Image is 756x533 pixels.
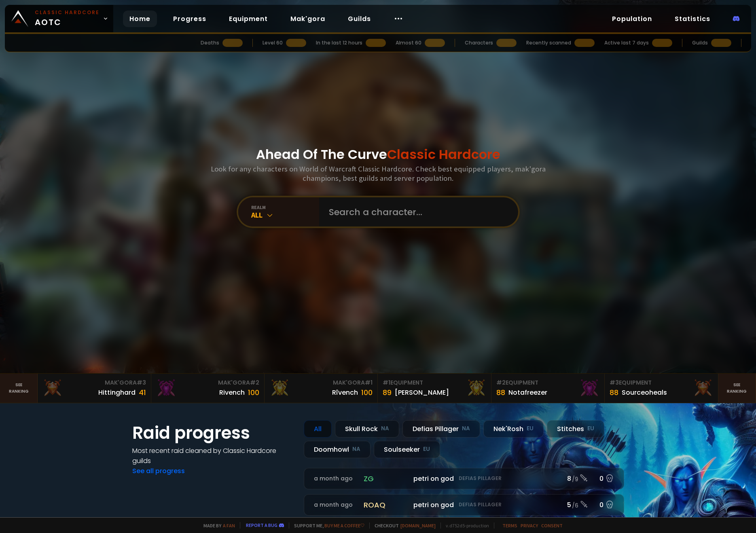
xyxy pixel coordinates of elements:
span: # 2 [250,379,259,387]
div: Hittinghard [98,387,136,398]
div: Active last 7 days [604,39,649,47]
span: Classic Hardcore [387,145,500,163]
a: Buy me a coffee [324,522,364,529]
div: Level 60 [263,39,283,47]
span: # 1 [365,379,373,387]
a: #2Equipment88Notafreezer [491,374,605,403]
div: Notafreezer [508,387,547,398]
div: Recently scanned [526,39,571,47]
div: Stitches [547,420,604,438]
small: NA [352,445,360,453]
div: realm [251,204,319,210]
span: Support me, [289,522,364,529]
div: Equipment [610,379,713,387]
input: Search a character... [324,197,508,226]
a: Statistics [668,11,717,27]
a: Mak'Gora#3Hittinghard41 [38,374,151,403]
a: #1Equipment89[PERSON_NAME] [378,374,491,403]
a: Report a bug [246,522,277,528]
div: 100 [248,387,259,398]
h3: Look for any characters on World of Warcraft Classic Hardcore. Check best equipped players, mak'g... [208,164,549,183]
h4: Most recent raid cleaned by Classic Hardcore guilds [132,446,294,466]
div: 41 [139,387,146,398]
span: v. d752d5 - production [440,522,489,529]
div: Nek'Rosh [483,420,544,438]
div: Sourceoheals [622,387,667,398]
small: Classic Hardcore [35,9,100,16]
div: Mak'Gora [269,379,373,387]
div: In the last 12 hours [316,39,362,47]
a: Guilds [341,11,377,27]
a: Consent [541,522,563,529]
span: Made by [199,522,235,529]
small: EU [587,425,594,433]
span: AOTC [35,9,100,28]
div: All [251,210,319,220]
span: # 1 [383,379,390,387]
div: Doomhowl [304,441,371,458]
div: 89 [383,387,392,398]
div: Defias Pillager [402,420,480,438]
div: 88 [610,387,618,398]
div: [PERSON_NAME] [395,387,449,398]
h1: Ahead Of The Curve [256,145,500,164]
div: Characters [465,39,493,47]
a: #3Equipment88Sourceoheals [605,374,718,403]
a: Equipment [222,11,274,27]
a: Seeranking [718,374,756,403]
a: a month agozgpetri on godDefias Pillager8 /90 [304,468,624,489]
small: EU [423,445,430,453]
a: Mak'Gora#2Rivench100 [151,374,265,403]
div: Skull Rock [335,420,399,438]
div: Rîvench [332,387,358,398]
div: Guilds [692,39,708,47]
div: All [304,420,332,438]
div: Rivench [219,387,245,398]
div: 100 [361,387,373,398]
span: # 3 [610,379,619,387]
a: Population [606,11,659,27]
div: Mak'Gora [156,379,259,387]
h1: Raid progress [132,420,294,446]
a: Classic HardcoreAOTC [5,5,113,32]
div: 88 [496,387,505,398]
small: NA [381,425,389,433]
span: # 2 [496,379,506,387]
small: NA [462,425,470,433]
div: Almost 60 [396,39,421,47]
span: # 3 [137,379,146,387]
div: Mak'Gora [42,379,146,387]
div: Soulseeker [374,441,440,458]
div: Equipment [383,379,486,387]
div: Deaths [201,39,219,47]
a: See all progress [132,466,185,476]
a: a fan [223,522,235,529]
span: Checkout [369,522,436,529]
a: Progress [167,11,213,27]
a: Mak'Gora#1Rîvench100 [265,374,378,403]
div: Equipment [496,379,599,387]
a: Mak'gora [284,11,332,27]
small: EU [527,425,534,433]
a: Privacy [521,522,538,529]
a: a month agoroaqpetri on godDefias Pillager5 /60 [304,494,624,516]
a: [DOMAIN_NAME] [400,522,436,529]
a: Home [123,11,157,27]
a: Terms [502,522,517,529]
